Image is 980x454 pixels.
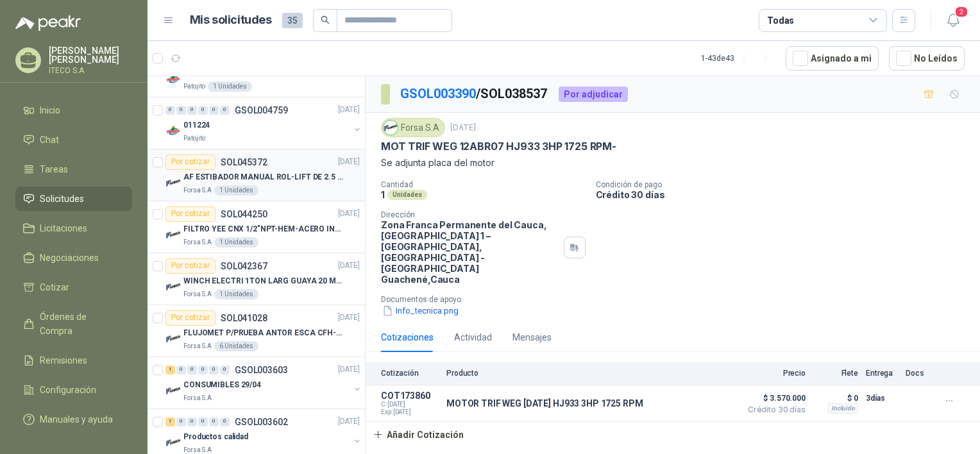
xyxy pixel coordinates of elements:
[40,353,87,367] span: Remisiones
[338,260,360,272] p: [DATE]
[338,364,360,376] p: [DATE]
[15,157,132,181] a: Tareas
[209,106,219,115] div: 0
[15,378,132,402] a: Configuración
[767,13,794,28] div: Todas
[813,391,858,406] p: $ 0
[906,369,931,378] p: Docs
[446,369,734,378] p: Producto
[813,369,858,378] p: Flete
[786,46,879,71] button: Asignado a mi
[15,407,132,432] a: Manuales y ayuda
[209,417,219,426] div: 0
[183,327,343,339] p: FLUJOMET P/PRUEBA ANTOR ESCA CFH-ARGON-N
[381,156,965,170] p: Se adjunta placa del motor
[828,403,858,414] div: Incluido
[183,275,343,287] p: WINCH ELECTRI 1TON LARG GUAYA 20 MTROS-N
[183,133,205,144] p: Patojito
[454,330,492,344] div: Actividad
[40,133,59,147] span: Chat
[221,314,267,323] p: SOL041028
[165,106,175,115] div: 0
[512,330,552,344] div: Mensajes
[148,149,365,201] a: Por cotizarSOL045372[DATE] Company LogoAF ESTIBADOR MANUAL ROL-LIFT DE 2.5 TONForsa S.A1 Unidades
[15,128,132,152] a: Chat
[187,106,197,115] div: 0
[176,366,186,374] div: 0
[165,331,181,346] img: Company Logo
[214,237,258,248] div: 1 Unidades
[338,104,360,116] p: [DATE]
[40,162,68,176] span: Tareas
[40,251,99,265] span: Negociaciones
[338,208,360,220] p: [DATE]
[198,366,208,374] div: 0
[40,221,87,235] span: Licitaciones
[49,67,132,74] p: ITECO S.A
[183,81,205,92] p: Patojito
[209,366,219,374] div: 0
[15,305,132,343] a: Órdenes de Compra
[165,310,215,326] div: Por cotizar
[183,341,212,351] p: Forsa S.A
[235,366,288,374] p: GSOL003603
[148,305,365,357] a: Por cotizarSOL041028[DATE] Company LogoFLUJOMET P/PRUEBA ANTOR ESCA CFH-ARGON-NForsa S.A6 Unidades
[866,391,898,406] p: 3 días
[165,279,181,294] img: Company Logo
[183,431,248,443] p: Productos calidad
[235,417,288,426] p: GSOL003602
[187,366,197,374] div: 0
[165,417,175,426] div: 1
[165,366,175,374] div: 1
[221,262,267,271] p: SOL042367
[400,84,548,104] p: / SOL038537
[165,71,181,87] img: Company Logo
[187,417,197,426] div: 0
[49,46,132,64] p: [PERSON_NAME] [PERSON_NAME]
[400,86,476,101] a: GSOL003390
[15,15,81,31] img: Logo peakr
[381,219,559,285] p: Zona Franca Permanente del Cauca, [GEOGRAPHIC_DATA] 1 – [GEOGRAPHIC_DATA], [GEOGRAPHIC_DATA] - [G...
[321,15,330,24] span: search
[198,106,208,115] div: 0
[165,383,181,398] img: Company Logo
[183,223,343,235] p: FILTRO YEE CNX 1/2"NPT-HEM-ACERO INOX -N
[381,369,439,378] p: Cotización
[165,123,181,139] img: Company Logo
[446,398,643,408] p: MOTOR TRIF WEG [DATE] HJ933 3HP 1725 RPM
[889,46,965,71] button: No Leídos
[15,275,132,299] a: Cotizar
[221,158,267,167] p: SOL045372
[559,87,628,102] div: Por adjudicar
[40,192,84,206] span: Solicitudes
[596,180,976,189] p: Condición de pago
[866,369,898,378] p: Entrega
[183,171,343,183] p: AF ESTIBADOR MANUAL ROL-LIFT DE 2.5 TON
[220,366,230,374] div: 0
[338,156,360,168] p: [DATE]
[165,362,362,403] a: 1 0 0 0 0 0 GSOL003603[DATE] Company LogoCONSUMIBLES 29/04Forsa S.A
[15,246,132,270] a: Negociaciones
[176,417,186,426] div: 0
[148,201,365,253] a: Por cotizarSOL044250[DATE] Company LogoFILTRO YEE CNX 1/2"NPT-HEM-ACERO INOX -NForsa S.A1 Unidades
[381,118,445,137] div: Forsa S.A
[176,106,186,115] div: 0
[741,369,806,378] p: Precio
[198,417,208,426] div: 0
[381,140,616,153] p: MOT TRIF WEG 12ABR07 HJ933 3HP 1725 RPM-
[381,391,439,401] p: COT173860
[165,206,215,222] div: Por cotizar
[450,122,476,134] p: [DATE]
[40,412,113,426] span: Manuales y ayuda
[596,189,976,200] p: Crédito 30 días
[381,210,559,219] p: Dirección
[701,48,775,69] div: 1 - 43 de 43
[165,435,181,450] img: Company Logo
[165,258,215,274] div: Por cotizar
[214,289,258,299] div: 1 Unidades
[40,310,120,338] span: Órdenes de Compra
[741,391,806,406] span: $ 3.570.000
[384,121,398,135] img: Company Logo
[235,106,288,115] p: GSOL004759
[40,103,60,117] span: Inicio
